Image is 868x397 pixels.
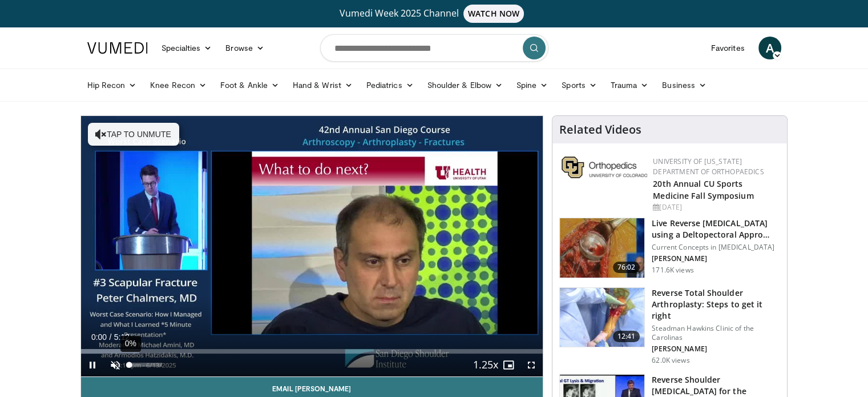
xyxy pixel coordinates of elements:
p: [PERSON_NAME] [652,254,780,263]
button: Pause [81,354,104,376]
a: Specialties [155,37,219,59]
div: Volume Level [130,363,162,367]
span: 0:00 [91,332,107,342]
p: 62.0K views [652,356,689,365]
a: Sports [555,74,604,97]
a: 20th Annual CU Sports Medicine Fall Symposium [653,178,753,201]
img: 684033_3.png.150x105_q85_crop-smart_upscale.jpg [560,218,644,278]
h4: Related Videos [559,123,641,137]
a: 76:02 Live Reverse [MEDICAL_DATA] using a Deltopectoral Appro… Current Concepts in [MEDICAL_DATA]... [559,218,780,278]
a: Pediatrics [360,74,421,97]
button: Playback Rate [474,354,497,376]
input: Search topics, interventions [320,34,548,62]
a: Spine [510,74,555,97]
a: Hip Recon [80,74,144,97]
img: VuMedi Logo [87,42,148,54]
span: 12:41 [613,331,640,342]
div: Progress Bar [81,349,543,354]
a: A [758,37,781,59]
p: [PERSON_NAME] [652,344,780,354]
button: Fullscreen [520,354,543,376]
a: Vumedi Week 2025 ChannelWATCH NOW [89,5,780,23]
a: Shoulder & Elbow [421,74,510,97]
p: 171.6K views [652,266,693,275]
span: 5:12 [114,332,130,342]
div: [DATE] [653,202,778,212]
video-js: Video Player [81,116,543,377]
button: Enable picture-in-picture mode [497,354,520,376]
a: Knee Recon [143,74,213,97]
a: Browse [219,37,271,59]
a: 12:41 Reverse Total Shoulder Arthroplasty: Steps to get it right Steadman Hawkins Clinic of the C... [559,287,780,365]
a: Business [655,74,713,97]
span: WATCH NOW [463,5,524,23]
button: Tap to unmute [88,123,179,146]
img: 326034_0000_1.png.150x105_q85_crop-smart_upscale.jpg [560,288,644,347]
img: 355603a8-37da-49b6-856f-e00d7e9307d3.png.150x105_q85_autocrop_double_scale_upscale_version-0.2.png [562,157,647,178]
p: Steadman Hawkins Clinic of the Carolinas [652,324,780,342]
span: 76:02 [613,262,640,273]
h3: Reverse Total Shoulder Arthroplasty: Steps to get it right [652,287,780,322]
a: Hand & Wrist [286,74,360,97]
span: / [110,332,112,342]
h3: Live Reverse [MEDICAL_DATA] using a Deltopectoral Appro… [652,218,780,240]
a: University of [US_STATE] Department of Orthopaedics [653,157,764,177]
a: Favorites [704,37,752,59]
button: Unmute [104,354,127,376]
p: Current Concepts in [MEDICAL_DATA] [652,243,780,252]
a: Trauma [604,74,656,97]
a: Foot & Ankle [213,74,286,97]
